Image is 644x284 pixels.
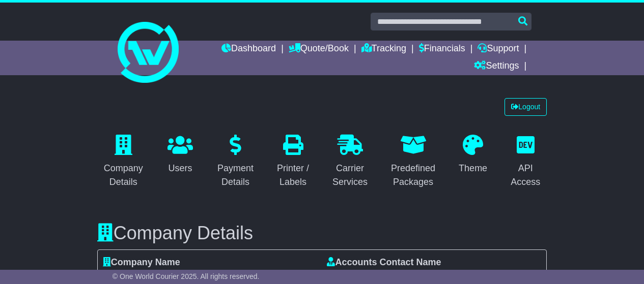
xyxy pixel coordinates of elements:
a: API Access [504,131,547,193]
a: Settings [474,58,519,75]
a: Financials [419,41,465,58]
div: Predefined Packages [391,162,435,189]
div: Company Details [104,162,143,189]
a: Predefined Packages [384,131,442,193]
a: Tracking [361,41,406,58]
a: Carrier Services [326,131,374,193]
div: Printer / Labels [277,162,309,189]
a: Company Details [97,131,150,193]
div: API Access [511,162,540,189]
a: Theme [452,131,494,179]
div: Carrier Services [332,162,368,189]
label: Accounts Contact Name [327,257,441,268]
a: Dashboard [221,41,276,58]
a: Support [478,41,519,58]
a: Logout [505,98,547,116]
label: Company Name [103,257,180,268]
div: Users [167,162,193,175]
span: © One World Courier 2025. All rights reserved. [113,272,260,280]
a: Quote/Book [289,41,349,58]
a: Users [161,131,200,179]
h3: Company Details [97,223,547,243]
div: Payment Details [217,162,254,189]
div: Theme [459,162,487,175]
a: Payment Details [211,131,260,193]
a: Printer / Labels [270,131,316,193]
